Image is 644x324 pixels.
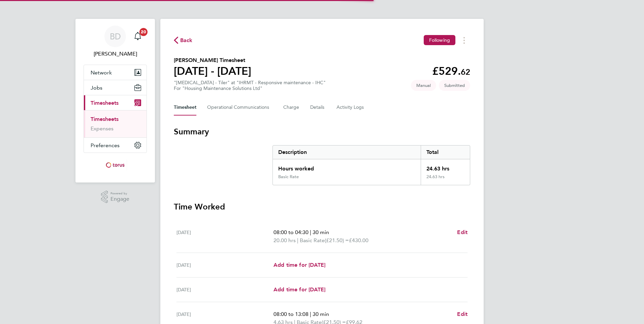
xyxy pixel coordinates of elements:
span: £430.00 [349,237,368,244]
button: Back [174,36,193,44]
span: | [297,237,298,244]
button: Operational Communications [207,99,272,116]
a: Go to home page [84,160,147,170]
span: BD [110,32,121,41]
nav: Main navigation [75,19,155,183]
div: Description [273,145,421,159]
app-decimal: £529. [432,65,470,77]
button: Details [310,99,326,116]
span: 08:00 to 04:30 [273,229,309,235]
a: BD[PERSON_NAME] [84,26,147,58]
div: 24.63 hrs [421,159,470,174]
span: Basic Rate [300,236,325,245]
div: Basic Rate [278,174,299,180]
span: Back [180,36,193,44]
span: Add time for [DATE] [273,262,325,268]
button: Timesheets [84,95,147,110]
a: Add time for [DATE] [273,286,325,294]
a: Add time for [DATE] [273,261,325,269]
button: Timesheets Menu [458,35,470,45]
button: Jobs [84,80,147,95]
div: 24.63 hrs [421,174,470,185]
span: | [310,311,311,317]
span: 62 [461,67,470,77]
span: 30 min [313,311,329,317]
span: Preferences [91,142,120,149]
div: Summary [272,145,470,185]
a: Edit [457,310,468,318]
span: Following [429,37,450,43]
span: Powered by [110,191,129,196]
div: For "Housing Maintenance Solutions Ltd" [174,86,326,91]
a: 20 [131,26,144,47]
span: 20 [139,28,148,36]
button: Charge [283,99,299,116]
h1: [DATE] - [DATE] [174,64,251,78]
button: Following [424,35,455,45]
span: 20.00 hrs [273,237,296,244]
a: Expenses [91,125,114,132]
span: Timesheets [91,100,119,106]
span: 30 min [313,229,329,235]
span: Add time for [DATE] [273,286,325,293]
span: | [310,229,311,235]
img: torus-logo-retina.png [103,160,127,170]
a: Edit [457,228,468,236]
div: Hours worked [273,159,421,174]
h2: [PERSON_NAME] Timesheet [174,56,251,64]
button: Network [84,65,147,80]
a: Powered byEngage [101,191,130,203]
div: Timesheets [84,110,147,137]
span: Network [91,69,112,76]
span: Engage [110,196,129,202]
div: [DATE] [176,286,273,294]
span: Edit [457,311,468,317]
span: This timesheet was manually created. [411,80,436,91]
h3: Time Worked [174,201,470,212]
button: Activity Logs [336,99,365,116]
span: This timesheet is Submitted. [439,80,470,91]
div: "[MEDICAL_DATA] - Tiler" at "IHRMT - Responsive maintenance - IHC" [174,80,326,91]
span: Edit [457,229,468,235]
button: Preferences [84,138,147,153]
h3: Summary [174,126,470,137]
span: 08:00 to 13:08 [273,311,309,317]
button: Timesheet [174,99,196,116]
div: [DATE] [176,261,273,269]
span: Brendan Day [84,50,147,58]
span: (£21.50) = [325,237,349,244]
div: Total [421,145,470,159]
a: Timesheets [91,116,119,122]
div: [DATE] [176,228,273,245]
span: Jobs [91,85,102,91]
